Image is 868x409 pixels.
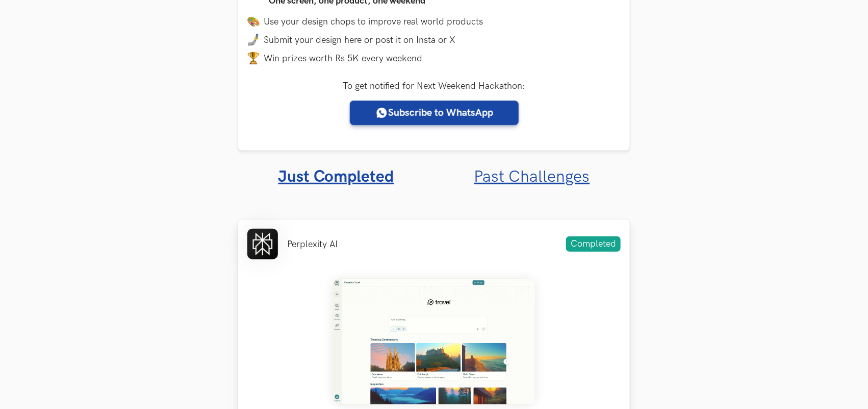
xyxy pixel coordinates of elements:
[247,52,260,64] img: trophy.png
[247,15,621,28] li: Use your design chops to improve real world products
[350,101,519,125] a: Subscribe to WhatsApp
[264,35,455,45] span: Submit your design here or post it on Insta or X
[287,239,338,250] li: Perplexity AI
[343,81,525,91] label: To get notified for Next Weekend Hackathon:
[247,15,260,28] img: palette.png
[247,52,621,64] li: Win prizes worth Rs 5K every weekend
[332,278,536,405] img: Weekend_Hackathon_79_banner.png
[566,236,621,252] span: Completed
[474,167,590,187] a: Past Challenges
[278,167,394,187] a: Just Completed
[247,34,260,46] img: mobile-in-hand.png
[238,151,630,187] ul: Tabs Interface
